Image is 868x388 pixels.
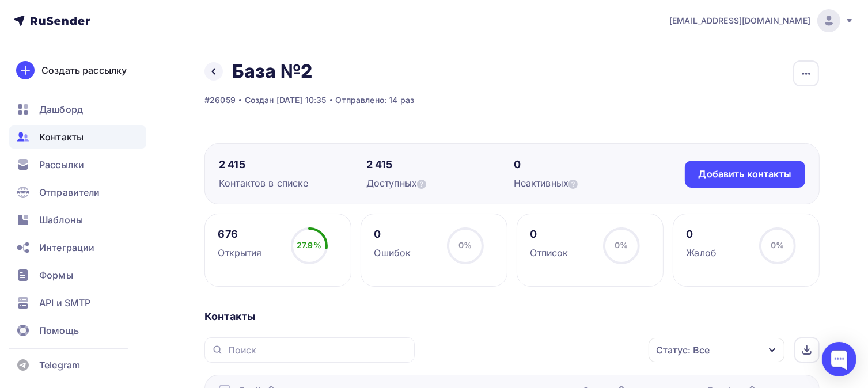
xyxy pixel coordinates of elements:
div: 2 415 [219,158,366,172]
span: Отправители [39,185,100,199]
div: Создать рассылку [41,63,127,77]
div: Доступных [366,176,514,190]
h2: База №2 [232,60,312,83]
a: Формы [9,264,146,287]
span: 0% [458,240,472,250]
input: Поиск [228,344,408,356]
div: 0 [687,227,717,241]
span: Интеграции [39,241,94,254]
div: 2 415 [366,158,514,172]
div: 0 [530,227,568,241]
span: Дашборд [39,102,83,116]
a: Дашборд [9,98,146,121]
span: API и SMTP [39,296,90,310]
button: Статус: Все [648,337,785,363]
span: 0% [615,240,628,250]
span: Рассылки [39,158,84,172]
a: [EMAIL_ADDRESS][DOMAIN_NAME] [669,9,854,32]
div: 0 [514,158,661,172]
div: Открытия [218,246,262,260]
div: Жалоб [687,246,717,260]
span: Помощь [39,324,79,337]
div: Контактов в списке [219,176,366,190]
span: Шаблоны [39,213,83,227]
span: 0% [771,240,784,250]
a: Рассылки [9,153,146,176]
div: Ошибок [374,246,411,260]
span: [EMAIL_ADDRESS][DOMAIN_NAME] [669,15,810,26]
div: 676 [218,227,262,241]
div: 0 [374,227,411,241]
span: Формы [39,268,73,282]
div: #26059 [204,94,236,106]
span: Telegram [39,358,80,372]
a: Отправители [9,181,146,204]
a: Шаблоны [9,208,146,231]
div: Контакты [204,310,820,324]
div: Добавить контакты [699,168,791,181]
div: Создан [DATE] 10:35 [245,94,327,106]
div: Отправлено: 14 раз [336,94,415,106]
div: Неактивных [514,176,661,190]
span: 27.9% [297,240,321,250]
div: Статус: Все [656,343,710,357]
a: Контакты [9,125,146,149]
span: Контакты [39,130,84,144]
div: Отписок [530,246,568,260]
